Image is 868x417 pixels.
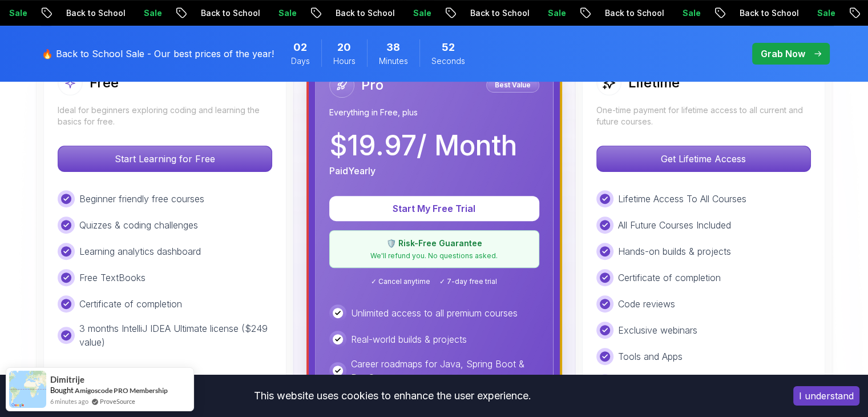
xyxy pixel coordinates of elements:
span: Minutes [379,55,408,67]
span: Seconds [431,55,465,67]
p: Sale [240,7,277,19]
p: Beginner friendly free courses [79,192,204,206]
a: ProveSource [100,396,135,406]
button: Start Learning for Free [58,146,272,172]
p: Sale [644,7,681,19]
p: Back to School [701,7,779,19]
p: Back to School [163,7,240,19]
p: Career roadmaps for Java, Spring Boot & DevOps [351,357,539,384]
p: Unlimited access to all premium courses [351,306,518,320]
h2: Lifetime [628,74,680,92]
p: We'll refund you. No questions asked. [337,251,532,260]
p: Sale [375,7,411,19]
p: Start Learning for Free [58,146,272,171]
p: 🔥 Back to School Sale - Our best prices of the year! [42,47,274,61]
img: provesource social proof notification image [9,371,46,408]
span: Dimitrije [50,375,84,384]
span: Hours [333,55,356,67]
p: Start My Free Trial [343,202,526,215]
p: Sale [510,7,546,19]
p: Back to School [28,7,106,19]
p: One-time payment for lifetime access to all current and future courses. [596,105,811,127]
span: Days [291,55,310,67]
p: $ 19.97 / Month [329,132,517,159]
span: 52 Seconds [442,39,455,55]
p: 3 months IntelliJ IDEA Ultimate license ($249 value) [79,322,272,349]
p: Sale [106,7,142,19]
p: Paid Yearly [329,164,376,178]
p: Best Value [488,79,538,91]
a: Start My Free Trial [329,203,539,214]
p: Ideal for beginners exploring coding and learning the basics for free. [58,105,272,127]
a: Start Learning for Free [58,153,272,165]
p: Real-world builds & projects [351,332,467,346]
p: Grab Now [761,47,805,61]
span: Bought [50,386,74,395]
p: Get Lifetime Access [597,146,810,171]
button: Start My Free Trial [329,196,539,221]
p: Code reviews [618,297,675,311]
span: 38 Minutes [386,39,400,55]
p: Certificate of completion [79,297,182,311]
p: Back to School [567,7,644,19]
p: Exclusive webinars [618,323,697,337]
h2: Free [90,74,119,92]
a: Get Lifetime Access [596,153,811,165]
p: Hands-on builds & projects [618,244,731,258]
div: This website uses cookies to enhance the user experience. [9,383,776,408]
button: Accept cookies [793,386,859,406]
p: Learning analytics dashboard [79,244,201,258]
p: Everything in Free, plus [329,107,539,118]
h2: Pro [361,76,383,94]
p: Sale [779,7,815,19]
p: Lifetime Access To All Courses [618,192,746,206]
p: All Future Courses Included [618,218,731,232]
p: Quizzes & coding challenges [79,218,198,232]
span: ✓ 7-day free trial [439,277,497,286]
p: Back to School [297,7,375,19]
span: 6 minutes ago [50,396,88,406]
p: 🛡️ Risk-Free Guarantee [337,238,532,249]
button: Get Lifetime Access [596,146,811,172]
span: ✓ Cancel anytime [371,277,430,286]
p: Certificate of completion [618,271,721,284]
p: Free TextBooks [79,271,146,284]
p: Back to School [432,7,510,19]
p: Tools and Apps [618,350,683,363]
span: 2 Days [293,39,307,55]
span: 20 Hours [337,39,351,55]
a: Amigoscode PRO Membership [75,386,168,395]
